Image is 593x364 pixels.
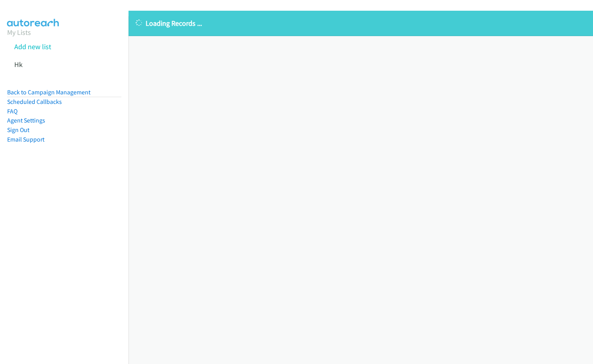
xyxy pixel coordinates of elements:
[14,42,51,51] a: Add new list
[7,98,62,105] a: Scheduled Callbacks
[7,88,90,96] a: Back to Campaign Management
[136,18,586,29] p: Loading Records ...
[7,126,29,134] a: Sign Out
[7,117,45,124] a: Agent Settings
[7,107,17,115] a: FAQ
[7,28,31,37] a: My Lists
[14,60,23,69] a: Hk
[7,136,44,143] a: Email Support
